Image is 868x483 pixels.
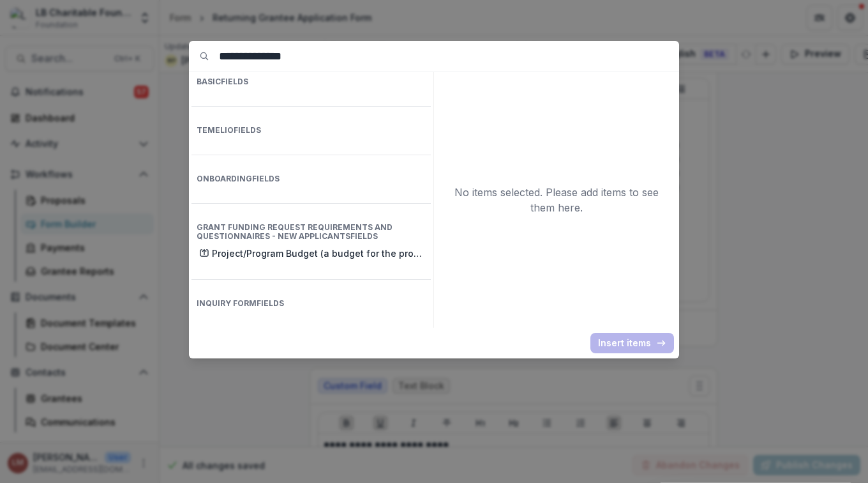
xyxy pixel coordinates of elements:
[191,75,431,89] h4: Basic Fields
[191,123,431,137] h4: Temelio Fields
[212,247,423,260] p: Project/Program Budget (a budget for the program they are requesting funding for, including a bre...
[191,220,431,244] h4: Grant Funding Request Requirements and Questionnaires - New Applicants Fields
[447,185,666,215] p: No items selected. Please add items to see them here.
[590,333,674,353] button: Insert items
[191,296,431,310] h4: Inquiry Form Fields
[191,172,431,186] h4: Onboarding Fields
